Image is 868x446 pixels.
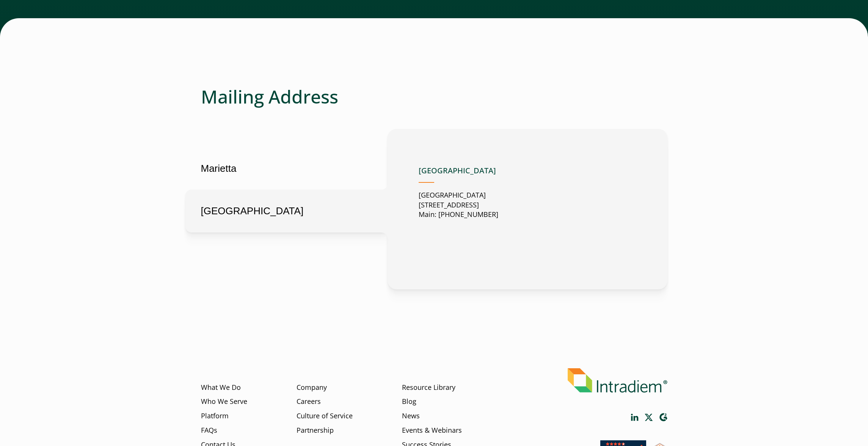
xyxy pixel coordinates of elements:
a: Link opens in a new window [631,414,639,421]
a: FAQs [201,426,217,435]
a: Resource Library [402,383,455,393]
p: [GEOGRAPHIC_DATA] [STREET_ADDRESS] Main: [PHONE_NUMBER] [419,190,498,220]
a: Platform [201,411,229,421]
a: Events & Webinars [402,426,462,435]
button: [GEOGRAPHIC_DATA] [185,190,388,232]
a: What We Do [201,383,241,393]
a: Blog [402,397,416,407]
h4: [GEOGRAPHIC_DATA] [419,166,498,183]
a: Company [297,383,327,393]
a: Link opens in a new window [659,413,667,422]
a: News [402,411,420,421]
button: Marietta [185,147,388,190]
a: Culture of Service [297,411,353,421]
h2: Mailing Address [201,86,667,108]
a: Who We Serve [201,397,247,407]
img: Intradiem [568,368,667,393]
a: Partnership [297,426,334,435]
a: Careers [297,397,321,407]
a: Link opens in a new window [645,414,653,421]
